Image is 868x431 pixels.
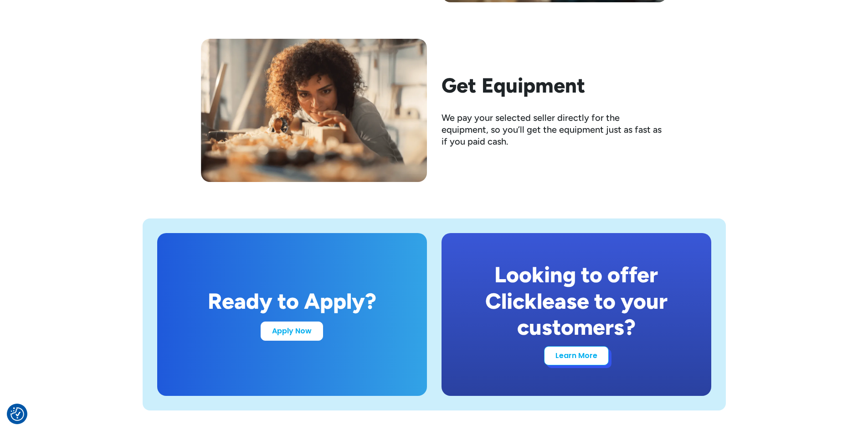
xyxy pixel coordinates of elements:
a: Learn More [544,346,609,365]
img: Revisit consent button [10,407,24,421]
div: Looking to offer Clicklease to your customers? [463,262,689,341]
div: Ready to Apply? [208,288,376,315]
div: We pay your selected seller directly for the equipment, so you’ll get the equipment just as fast ... [442,112,668,147]
h2: Get Equipment [442,73,668,97]
a: Apply Now [261,322,323,341]
button: Consent Preferences [10,407,24,421]
img: Woman examining a piece of wood she has been woodworking [201,39,427,182]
